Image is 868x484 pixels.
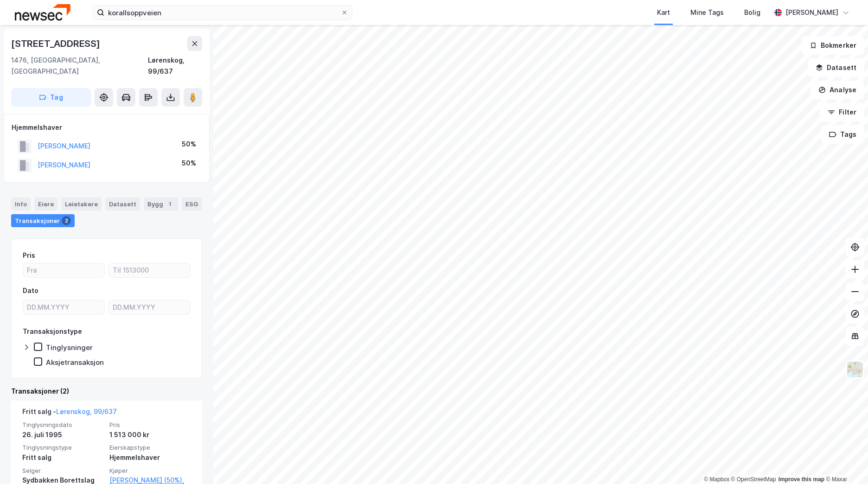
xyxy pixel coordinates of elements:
[23,326,82,337] div: Transaksjonstype
[23,300,104,314] input: DD.MM.YYYY
[731,476,776,483] a: OpenStreetMap
[105,197,140,210] div: Datasett
[109,429,191,440] div: 1 513 000 kr
[109,421,191,429] span: Pris
[109,300,190,314] input: DD.MM.YYYY
[182,139,196,150] div: 50%
[821,125,864,144] button: Tags
[109,263,190,277] input: Til 1513000
[808,58,864,77] button: Datasett
[12,122,202,133] div: Hjemmelshaver
[15,4,70,20] img: newsec-logo.f6e21ccffca1b3a03d2d.png
[22,406,117,421] div: Fritt salg -
[802,36,864,55] button: Bokmerker
[34,197,57,210] div: Eiere
[822,439,868,484] div: Kontrollprogram for chat
[182,158,196,169] div: 50%
[23,285,38,296] div: Dato
[144,197,178,210] div: Bygg
[22,452,104,463] div: Fritt salg
[822,439,868,484] iframe: Chat Widget
[11,386,202,397] div: Transaksjoner (2)
[22,421,104,429] span: Tinglysningsdato
[11,55,148,77] div: 1476, [GEOGRAPHIC_DATA], [GEOGRAPHIC_DATA]
[109,444,191,452] span: Eierskapstype
[690,7,724,18] div: Mine Tags
[820,103,864,121] button: Filter
[22,429,104,440] div: 26. juli 1995
[22,467,104,475] span: Selger
[109,467,191,475] span: Kjøper
[56,408,117,415] a: Lørenskog, 99/637
[62,216,71,225] div: 2
[779,476,824,483] a: Improve this map
[846,361,864,378] img: Z
[46,358,104,367] div: Aksjetransaksjon
[657,7,670,18] div: Kart
[11,214,75,227] div: Transaksjoner
[11,197,31,210] div: Info
[46,343,93,352] div: Tinglysninger
[23,263,104,277] input: Fra
[148,55,202,77] div: Lørenskog, 99/637
[61,197,102,210] div: Leietakere
[182,197,202,210] div: ESG
[22,444,104,452] span: Tinglysningstype
[104,6,341,19] input: Søk på adresse, matrikkel, gårdeiere, leietakere eller personer
[811,81,864,99] button: Analyse
[11,36,102,51] div: [STREET_ADDRESS]
[11,88,91,107] button: Tag
[23,250,35,261] div: Pris
[109,452,191,463] div: Hjemmelshaver
[704,476,729,483] a: Mapbox
[785,7,838,18] div: [PERSON_NAME]
[165,199,174,209] div: 1
[744,7,760,18] div: Bolig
